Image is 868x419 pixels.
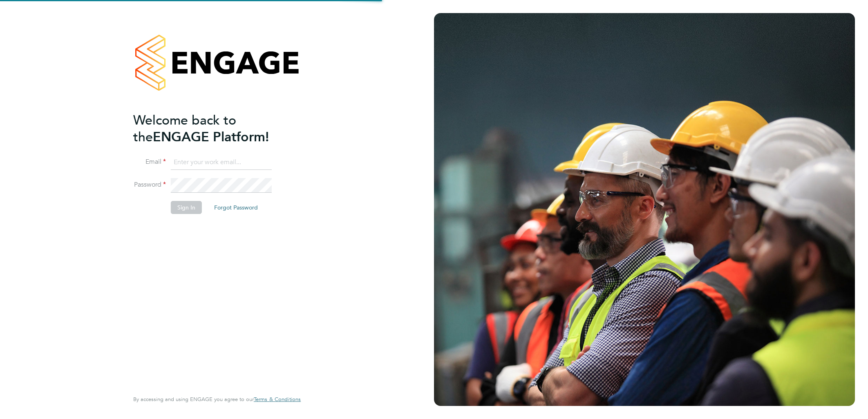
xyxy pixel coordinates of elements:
[208,201,264,214] button: Forgot Password
[133,396,301,403] span: By accessing and using ENGAGE you agree to our
[133,112,236,145] span: Welcome back to the
[171,201,202,214] button: Sign In
[133,181,166,189] label: Password
[133,112,293,145] h2: ENGAGE Platform!
[133,158,166,166] label: Email
[254,396,301,403] span: Terms & Conditions
[254,396,301,403] a: Terms & Conditions
[171,155,272,170] input: Enter your work email...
